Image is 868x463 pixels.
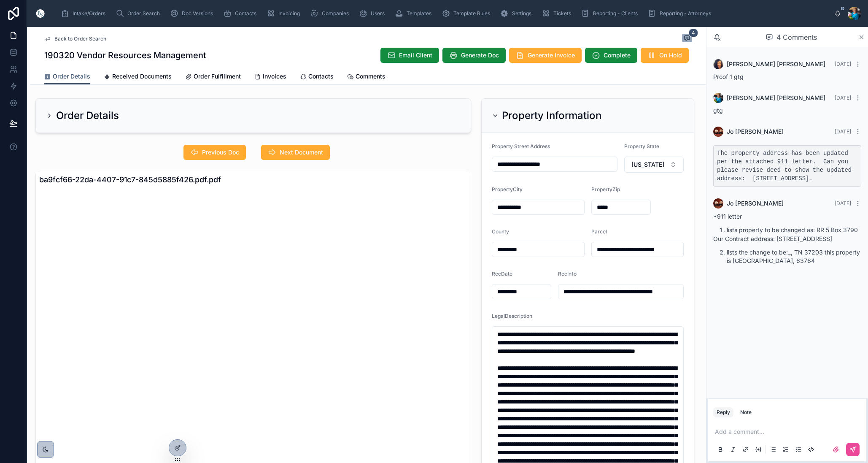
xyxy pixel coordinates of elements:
a: Tickets [539,6,577,21]
strong: _ [788,249,791,256]
a: Users [356,6,391,21]
p: *911 letter [713,212,861,221]
span: Complete [604,51,631,60]
button: Next Document [261,145,330,160]
span: LegalDescription [492,313,532,319]
pre: The property address has been updated per the attached 911 letter. Can you please revise deed to ... [713,145,861,187]
span: Property State [624,143,659,149]
img: App logo [34,7,47,20]
span: Back to Order Search [54,35,106,42]
span: [US_STATE] [631,160,664,169]
a: Contacts [221,6,262,21]
span: [PERSON_NAME] [PERSON_NAME] [727,94,825,102]
span: Reporting - Clients [593,10,638,17]
div: Note [740,409,752,416]
a: Companies [307,6,355,21]
span: Settings [512,10,531,17]
span: Intake/Orders [73,10,105,17]
a: Back to Order Search [44,35,106,42]
span: Users [371,10,385,17]
span: [DATE] [835,95,851,101]
button: 4 [682,34,692,44]
span: [DATE] [835,200,851,206]
span: Generate Invoice [528,51,575,60]
span: Jo [PERSON_NAME] [727,127,784,136]
a: Received Documents [104,69,172,86]
a: Template Rules [439,6,496,21]
button: Email Client [380,48,439,63]
span: [PERSON_NAME] [PERSON_NAME] [727,60,825,68]
a: Invoicing [264,6,306,21]
span: Proof 1 gtg [713,73,744,80]
span: Parcel [591,228,607,235]
span: RecInfo [558,271,577,277]
button: Complete [585,48,637,63]
span: PropertyZip [591,186,620,192]
span: RecDate [492,271,512,277]
h2: Property Information [502,109,601,122]
span: Template Rules [453,10,490,17]
li: lists property to be changed as: RR 5 Box 3790 [727,226,861,234]
button: Reply [713,407,733,417]
a: Order Search [113,6,166,21]
button: Generate Doc [442,48,506,63]
span: Jo [PERSON_NAME] [727,199,784,208]
span: PropertyCity [492,186,523,192]
span: Next Document [280,148,323,157]
span: County [492,228,509,235]
span: Order Details [53,72,90,81]
a: Reporting - Attorneys [645,6,717,21]
a: Doc Versions [167,6,219,21]
span: Email Client [399,51,432,60]
span: 4 [689,29,698,37]
button: Select Button [624,157,684,173]
button: Previous Doc [183,145,246,160]
span: Contacts [235,10,256,17]
p: Our Contract address: [STREET_ADDRESS] [713,234,861,243]
span: Companies [322,10,349,17]
span: Generate Doc [461,51,499,60]
span: On Hold [659,51,682,60]
a: Invoices [254,69,286,86]
a: Settings [498,6,537,21]
div: ba9fcf66-22da-4407-91c7-845d5885f426.pdf.pdf [36,172,471,187]
span: Comments [356,72,385,81]
span: 4 Comments [776,32,817,42]
span: Reporting - Attorneys [660,10,711,17]
a: Contacts [300,69,334,86]
span: Order Fulfillment [194,72,241,81]
span: Templates [407,10,431,17]
h2: Order Details [56,109,119,122]
span: Invoicing [278,10,300,17]
span: Invoices [263,72,286,81]
span: Previous Doc [202,148,239,157]
a: Order Fulfillment [185,69,241,86]
button: Note [737,407,755,417]
span: Contacts [308,72,334,81]
div: scrollable content [54,4,834,23]
button: Generate Invoice [509,48,582,63]
a: Order Details [44,69,90,85]
span: Tickets [553,10,571,17]
span: [DATE] [835,61,851,67]
button: On Hold [641,48,689,63]
span: Property Street Address [492,143,550,149]
span: [DATE] [835,128,851,135]
a: Intake/Orders [58,6,111,21]
span: Received Documents [112,72,172,81]
li: lists the change to be: , TN 37203 this property is [GEOGRAPHIC_DATA], 63764 [727,248,861,265]
a: Reporting - Clients [579,6,644,21]
span: Doc Versions [182,10,213,17]
span: gtg [713,107,723,114]
a: Templates [392,6,437,21]
a: Comments [347,69,385,86]
h1: 190320 Vendor Resources Management [44,49,206,61]
span: Order Search [127,10,160,17]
